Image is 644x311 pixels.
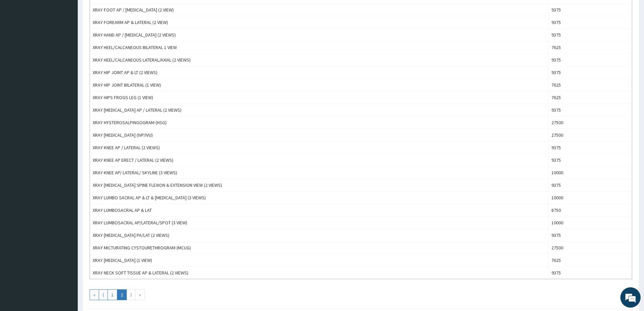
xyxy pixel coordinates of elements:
textarea: Type your message and hit 'Enter' [3,185,129,208]
td: XRAY HIPS FROGS LEG (1 VIEW) [90,91,549,104]
a: Go to last page [135,289,145,300]
img: d_794563401_company_1708531726252_794563401 [13,34,27,51]
a: Go to page number 2 [117,289,127,300]
td: 9375 [548,179,632,192]
td: 10000 [548,217,632,229]
td: XRAY [MEDICAL_DATA] SPINE FLEXION & EXTENSION VIEW (2 VIEWS) [90,179,549,192]
td: 9375 [548,229,632,242]
td: 27500 [548,116,632,129]
td: 7625 [548,41,632,54]
a: Go to previous page [99,289,108,300]
td: 9375 [548,141,632,154]
td: XRAY [MEDICAL_DATA] (1 VIEW) [90,254,549,267]
td: 8750 [548,204,632,217]
td: 7625 [548,254,632,267]
td: XRAY FOOT AP / [MEDICAL_DATA] (2 VIEW) [90,4,549,16]
td: XRAY [MEDICAL_DATA] PA/LAT (2 VIEWS) [90,229,549,242]
a: Go to page number 1 [108,289,117,300]
td: XRAY KNEE AP ERECT / LATERAL (2 VIEWS) [90,154,549,166]
td: 9375 [548,104,632,116]
td: XRAY LUMBO SACRAL AP & LT & [MEDICAL_DATA] (3 VIEWS) [90,192,549,204]
td: XRAY HEEL/CALCANEOUS LATERAL/AXIAL (2 VIEWS) [90,54,549,66]
div: Minimize live chat window [111,3,127,20]
td: 9375 [548,267,632,279]
td: 27500 [548,129,632,141]
td: 9375 [548,154,632,166]
td: XRAY HEEL/CALCANEOUS BILATERAL 1 VIEW [90,41,549,54]
td: XRAY HIP JOINT BILATERAL (1 VIEW) [90,79,549,91]
td: XRAY [MEDICAL_DATA] AP / LATERAL (2 VIEWS) [90,104,549,116]
td: XRAY FOREARM AP & LATERAL (2 VIEW) [90,16,549,29]
a: Go to first page [90,289,99,300]
a: Go to next page [126,289,136,300]
td: XRAY HAND AP / [MEDICAL_DATA] (2 VIEWS) [90,29,549,41]
td: XRAY HYSTEROSALPINGOGRAM (HSG) [90,116,549,129]
td: XRAY MICTURATING CYSTOURETHROGRAM (MCUG) [90,242,549,254]
td: 7625 [548,91,632,104]
td: XRAY KNEE AP / LATERAL (2 VIEWS) [90,141,549,154]
td: 9375 [548,66,632,79]
div: Chat with us now [35,38,114,47]
td: 9375 [548,16,632,29]
td: 27500 [548,242,632,254]
td: XRAY LUMBOSACRAL AP/LATERAL/SPOT (3 VIEW) [90,217,549,229]
td: XRAY KNEE AP/ LATERAL/ SKYLINE (3 VIEWS) [90,166,549,179]
td: 10000 [548,166,632,179]
td: XRAY HIP JOINT AP & LT (2 VIEWS) [90,66,549,79]
td: 10000 [548,192,632,204]
td: 9375 [548,54,632,66]
td: 7625 [548,79,632,91]
td: 9375 [548,4,632,16]
td: XRAY LUMBOSACRAL AP & LAT [90,204,549,217]
td: XRAY [MEDICAL_DATA] (IVP/IVU) [90,129,549,141]
td: XRAY NECK SOFT TISSUE AP & LATERAL (2 VIEWS) [90,267,549,279]
span: We're online! [39,85,93,154]
td: 9375 [548,29,632,41]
